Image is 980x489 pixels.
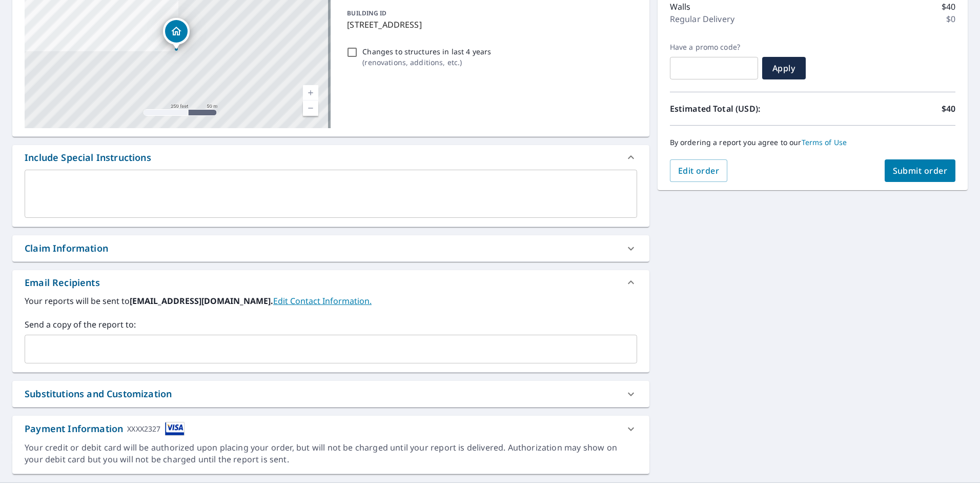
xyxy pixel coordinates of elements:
label: Have a promo code? [670,43,758,52]
div: Dropped pin, building 1, Residential property, 17617 Eastbrook Trl Chagrin Falls, OH 44023 [163,18,190,50]
div: Claim Information [12,235,649,261]
label: Your reports will be sent to [25,295,637,307]
p: By ordering a report you agree to our [670,138,955,147]
div: Substitutions and Customization [12,381,649,407]
a: EditContactInfo [273,295,372,307]
button: Apply [762,57,806,79]
div: Payment Information [25,422,185,436]
label: Send a copy of the report to: [25,318,637,331]
div: XXXX2327 [127,422,160,436]
button: Edit order [670,159,728,182]
p: $40 [942,1,955,13]
p: Estimated Total (USD): [670,103,813,115]
img: cardImage [165,422,185,436]
p: Walls [670,1,691,13]
p: [STREET_ADDRESS] [347,18,632,31]
p: Changes to structures in last 4 years [362,46,491,57]
div: Payment InformationXXXX2327cardImage [12,416,649,442]
span: Edit order [678,165,720,176]
p: Regular Delivery [670,13,734,25]
button: Submit order [885,159,956,182]
p: ( renovations, additions, etc. ) [362,57,491,68]
a: Terms of Use [802,137,847,147]
div: Email Recipients [12,270,649,295]
div: Email Recipients [25,276,100,290]
p: $0 [946,13,955,25]
div: Include Special Instructions [12,145,649,170]
div: Claim Information [25,241,108,255]
a: Current Level 17, Zoom In [303,85,318,100]
div: Include Special Instructions [25,151,151,165]
p: $40 [942,103,955,115]
span: Submit order [893,165,948,176]
b: [EMAIL_ADDRESS][DOMAIN_NAME]. [130,295,273,307]
span: Apply [770,63,798,74]
a: Current Level 17, Zoom Out [303,100,318,116]
div: Your credit or debit card will be authorized upon placing your order, but will not be charged unt... [25,442,637,465]
p: BUILDING ID [347,9,386,17]
div: Substitutions and Customization [25,387,172,401]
